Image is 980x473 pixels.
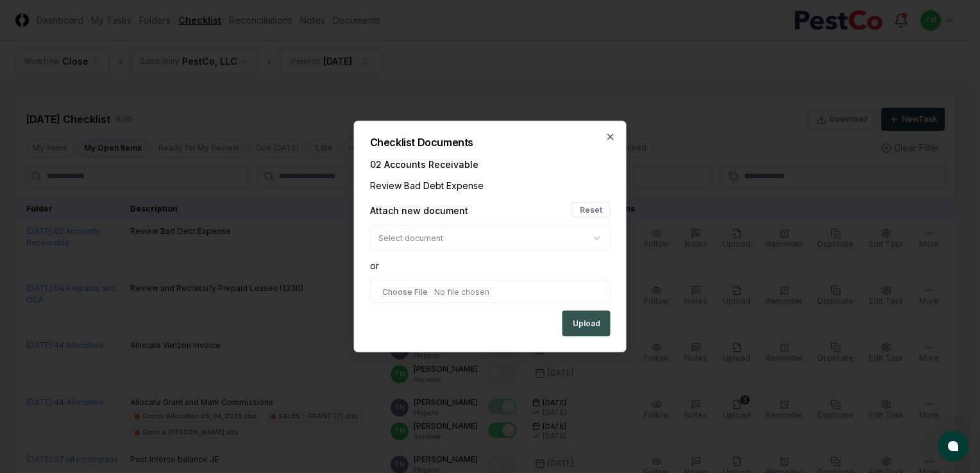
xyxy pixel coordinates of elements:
[370,158,611,171] div: 02 Accounts Receivable
[370,203,468,217] div: Attach new document
[571,203,611,218] button: Reset
[370,137,611,147] h2: Checklist Documents
[370,259,611,272] div: or
[562,311,611,336] button: Upload
[370,179,611,192] div: Review Bad Debt Expense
